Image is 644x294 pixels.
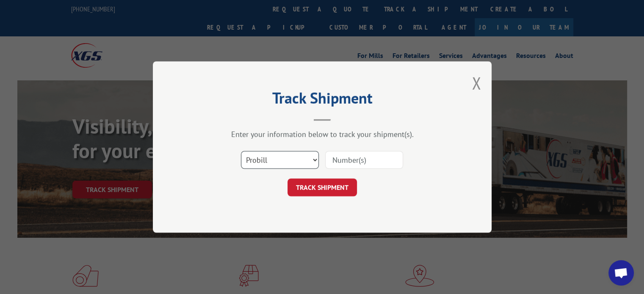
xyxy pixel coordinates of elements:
[608,260,634,286] div: Open chat
[195,92,449,108] h2: Track Shipment
[287,179,357,196] button: TRACK SHIPMENT
[195,129,449,139] div: Enter your information below to track your shipment(s).
[325,151,403,169] input: Number(s)
[472,72,481,94] button: Close modal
